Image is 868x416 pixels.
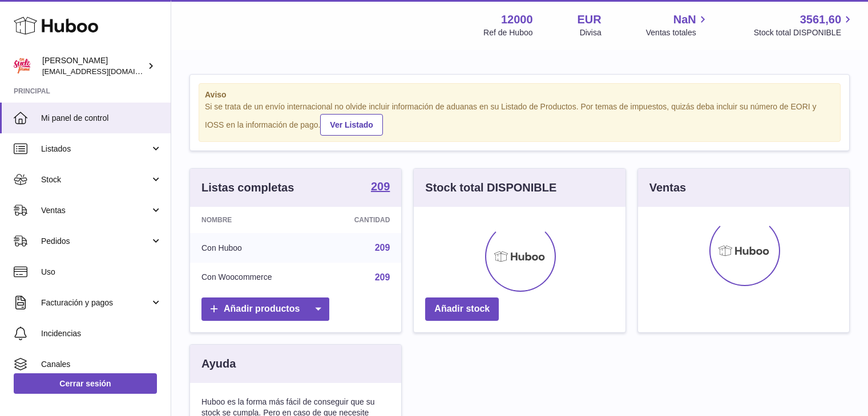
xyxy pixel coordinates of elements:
a: Cerrar sesión [14,373,157,394]
span: Ventas totales [646,27,709,38]
a: 209 [375,272,390,282]
img: mar@ensuelofirme.com [14,58,31,75]
h3: Ayuda [201,356,236,372]
h3: Stock total DISPONIBLE [425,180,556,195]
strong: EUR [578,12,601,27]
div: Ref de Huboo [483,27,532,38]
span: [EMAIL_ADDRESS][DOMAIN_NAME] [42,67,168,76]
h3: Listas completas [201,180,294,195]
div: Si se trata de un envío internacional no olvide incluir información de aduanas en su Listado de P... [205,101,834,136]
a: Añadir productos [201,297,329,321]
span: Mi panel de control [41,113,162,124]
a: Ver Listado [320,114,382,136]
td: Con Woocommerce [190,263,320,292]
a: NaN Ventas totales [646,12,709,38]
span: NaN [673,12,696,27]
span: Pedidos [41,236,150,247]
span: Stock total DISPONIBLE [754,27,854,38]
h3: Ventas [649,180,686,195]
a: 3561,60 Stock total DISPONIBLE [754,12,854,38]
span: Canales [41,359,162,370]
span: Facturación y pagos [41,297,150,308]
span: Uso [41,267,162,278]
span: Incidencias [41,328,162,339]
span: Stock [41,174,150,185]
div: [PERSON_NAME] [42,55,145,77]
span: Listados [41,144,150,154]
th: Cantidad [320,207,401,233]
a: 209 [371,181,390,194]
strong: Aviso [205,89,834,100]
a: 209 [375,243,390,252]
div: Divisa [580,27,601,38]
td: Con Huboo [190,233,320,263]
th: Nombre [190,207,320,233]
strong: 209 [371,181,390,192]
span: Ventas [41,205,150,216]
span: 3561,60 [800,12,841,27]
a: Añadir stock [425,297,499,321]
strong: 12000 [501,12,533,27]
